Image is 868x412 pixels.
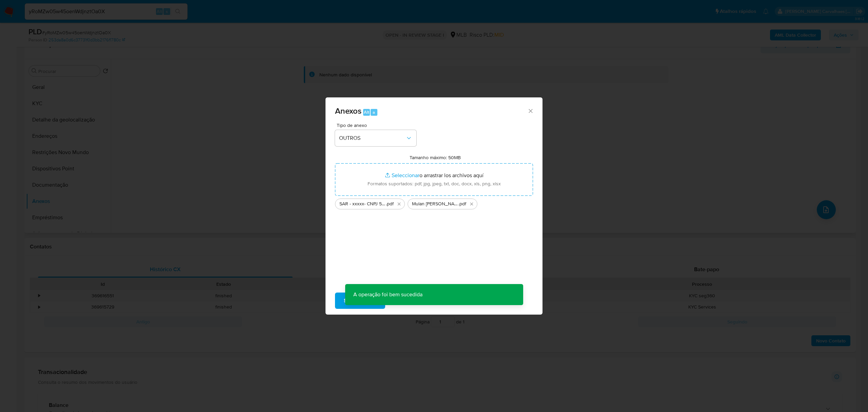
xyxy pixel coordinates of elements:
[412,201,458,207] span: Mulan [PERSON_NAME] 2259812795_2025_09_29_11_07_03 - Tabla dinámica 1
[364,109,369,115] span: Alt
[386,201,394,207] span: .pdf
[395,200,403,208] button: Eliminar SAR - xxxxx- CNPJ 59385516000144 - L S ZUBA.pdf
[345,284,431,305] p: A operação foi bem sucedida
[335,293,385,309] button: Subir arquivo
[458,201,466,207] span: .pdf
[339,135,406,142] span: OUTROS
[337,123,418,128] span: Tipo de anexo
[527,108,533,114] button: Cerrar
[397,293,419,308] span: Cancelar
[335,105,361,117] span: Anexos
[335,130,416,146] button: OUTROS
[339,201,386,207] span: SAR - xxxxx- CNPJ 59385516000144 - [PERSON_NAME]
[468,200,476,208] button: Eliminar Mulan L S ZUBA 2259812795_2025_09_29_11_07_03 - Tabla dinámica 1.pdf
[335,196,533,209] ul: Archivos seleccionados
[373,109,375,115] span: a
[410,154,461,161] label: Tamanho máximo: 50MB
[344,293,376,308] span: Subir arquivo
